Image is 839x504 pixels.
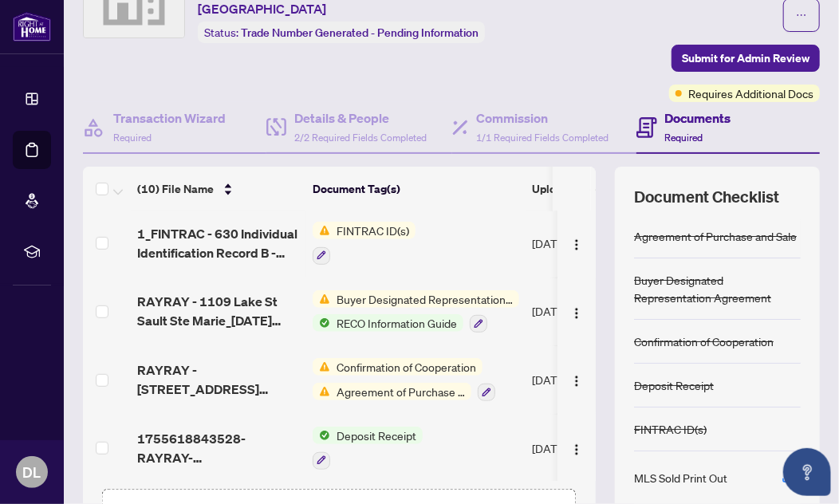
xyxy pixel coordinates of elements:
h4: Commission [476,108,609,128]
h4: Documents [665,108,731,128]
span: Upload Date [532,180,596,198]
img: Status Icon [313,314,330,332]
span: (10) File Name [137,180,214,198]
span: Buyer Designated Representation Agreement [330,290,519,308]
span: 1_FINTRAC - 630 Individual Identification Record B - PropTx-[PERSON_NAME].pdf [137,224,300,262]
span: Agreement of Purchase and Sale [330,383,471,400]
span: Requires Additional Docs [688,85,813,102]
img: Status Icon [313,358,330,376]
span: FINTRAC ID(s) [330,222,416,239]
td: [DATE] [526,209,634,278]
span: Submit for Admin Review [682,45,809,71]
div: MLS Sold Print Out [634,469,727,486]
img: Logo [570,238,583,251]
td: [DATE] [526,345,634,414]
h4: Transaction Wizard [113,108,226,128]
td: [DATE] [526,278,634,346]
img: logo [13,12,51,41]
h4: Details & People [294,108,427,128]
button: Status IconConfirmation of CooperationStatus IconAgreement of Purchase and Sale [313,358,495,401]
span: RAYRAY - 1109 Lake St Sault Ste Marie_[DATE] 17_18_18.pdf [137,292,300,330]
img: Logo [570,307,583,320]
th: Document Tag(s) [306,167,526,211]
span: 2/2 Required Fields Completed [294,132,427,144]
div: Confirmation of Cooperation [634,333,774,350]
span: Document Checklist [634,186,779,208]
button: Status IconFINTRAC ID(s) [313,222,416,265]
img: Logo [570,443,583,456]
div: FINTRAC ID(s) [634,420,707,438]
img: Status Icon [313,290,330,308]
button: Logo [564,435,589,461]
span: RECO Information Guide [330,314,463,332]
img: Status Icon [313,427,330,444]
span: Deposit Receipt [330,427,423,444]
span: 1755618843528-RAYRAY-1109LakeStSaultSteMarieDeposit.PDF [137,429,300,467]
span: DL [23,461,41,483]
div: Status: [198,22,485,43]
th: (10) File Name [131,167,306,211]
span: ellipsis [796,10,807,21]
img: Status Icon [313,222,330,239]
td: [DATE] [526,414,634,482]
button: Submit for Admin Review [672,45,820,72]
span: Confirmation of Cooperation [330,358,483,376]
div: Agreement of Purchase and Sale [634,227,797,245]
button: Open asap [783,448,831,496]
button: Logo [564,230,589,256]
img: Status Icon [313,383,330,400]
span: Required [113,132,152,144]
span: Required [665,132,703,144]
th: Upload Date [526,167,634,211]
button: Logo [564,298,589,324]
button: Status IconDeposit Receipt [313,427,423,470]
span: RAYRAY - [STREET_ADDRESS][PERSON_NAME] FINAL-HST INCLUDED SIGNED.pdf [137,360,300,399]
span: 1/1 Required Fields Completed [476,132,609,144]
span: Trade Number Generated - Pending Information [241,26,479,40]
div: Buyer Designated Representation Agreement [634,271,801,306]
button: Logo [564,367,589,392]
button: Status IconBuyer Designated Representation AgreementStatus IconRECO Information Guide [313,290,519,333]
div: Deposit Receipt [634,376,714,394]
img: Logo [570,375,583,388]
